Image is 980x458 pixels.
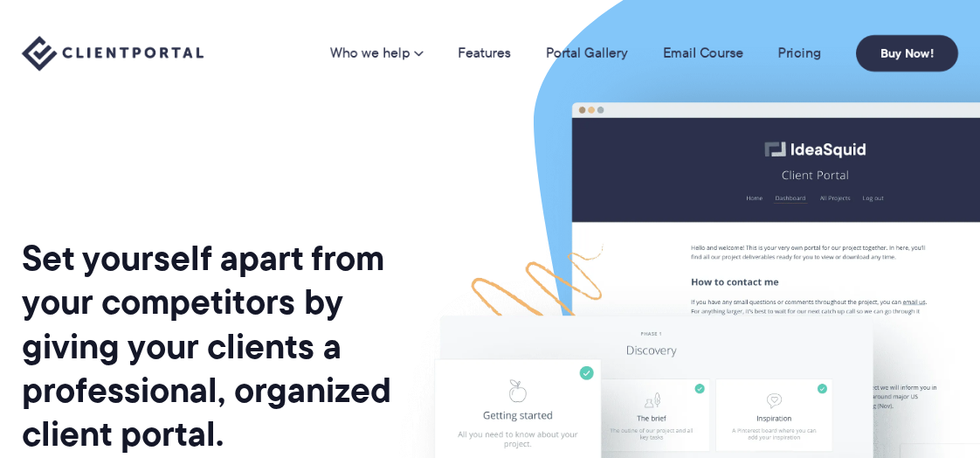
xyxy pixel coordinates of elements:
[22,236,397,455] h1: Set yourself apart from your competitors by giving your clients a professional, organized client ...
[856,35,958,72] a: Buy Now!
[778,46,821,60] a: Pricing
[458,46,511,60] a: Features
[546,46,628,60] a: Portal Gallery
[663,46,743,60] a: Email Course
[330,46,423,60] a: Who we help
